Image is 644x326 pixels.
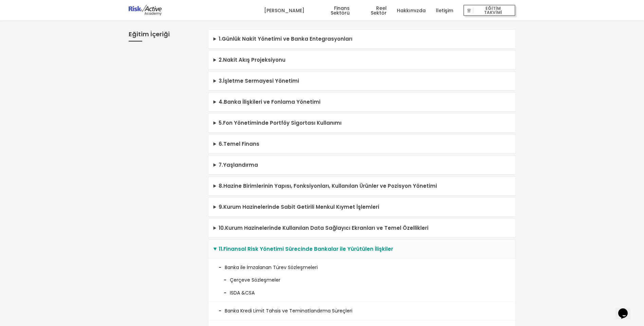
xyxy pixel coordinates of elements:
[208,259,515,302] li: Banka ile İmzalanan Türev Sözleşmeleri
[360,0,387,21] a: Reel Sektör
[208,51,515,69] summary: 2.Nakit Akış Projeksiyonu
[219,284,505,297] li: ISDA &CSA
[615,299,637,319] iframe: chat widget
[208,93,515,111] summary: 4.Banka İlişkileri ve Fonlama Yönetimi
[315,0,350,21] a: Finans Sektörü
[436,0,453,21] a: İletişim
[208,156,515,175] summary: 7.Yaşlandırma
[208,114,515,133] summary: 5.Fon Yönetiminde Portföy Sigortası Kullanımı
[129,29,198,42] h3: Eğitim İçeriği
[397,0,426,21] a: Hakkımızda
[208,219,515,238] summary: 10.Kurum Hazinelerinde Kullanılan Data Sağlayıcı Ekranları ve Temel Özellikleri
[473,6,513,15] span: EĞİTİM TAKVİMİ
[129,5,162,16] img: logo-dark.png
[208,135,515,154] summary: 6.Temel Finans
[208,177,515,196] summary: 8.Hazine Birimlerinin Yapısı, Fonksiyonları, Kullanılan Ürünler ve Pozisyon Yönetimi
[208,30,515,48] summary: 1.Günlük Nakit Yönetimi ve Banka Entegrasyonları
[463,0,515,21] a: EĞİTİM TAKVİMİ
[264,0,305,21] a: [PERSON_NAME]
[219,271,505,284] li: Çerçeve Sözleşmeler
[208,72,515,90] summary: 3.İşletme Sermayesi Yönetimi
[208,240,515,259] summary: 11.Finansal Risk Yönetimi Sürecinde Bankalar ile Yürütülen İlişkiler
[208,198,515,217] summary: 9.Kurum Hazinelerinde Sabit Getirili Menkul Kıymet İşlemleri
[208,302,515,320] li: Banka Kredi Limit Tahsis ve Teminatlandırma Süreçleri
[463,5,515,16] button: EĞİTİM TAKVİMİ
